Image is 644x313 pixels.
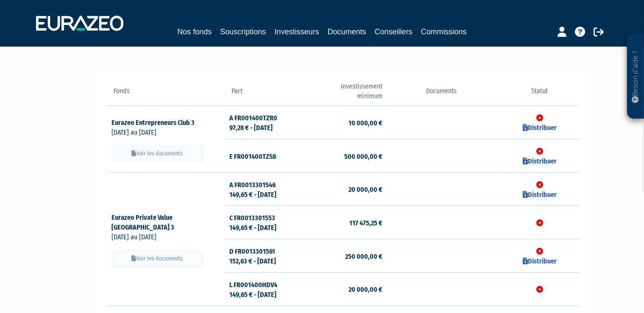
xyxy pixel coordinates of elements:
[304,106,382,139] td: 10 000,00 €
[112,146,203,162] button: Voir les documents
[304,172,382,206] td: 20 000,00 €
[274,26,319,38] a: Investisseurs
[523,124,557,132] a: Distribuer
[226,239,304,273] td: D FR0013301561 152,63 € - [DATE]
[382,82,500,106] th: Documents
[523,257,557,265] a: Distribuer
[523,191,557,199] a: Distribuer
[226,106,304,139] td: A FR001400TZR0 97,28 € - [DATE]
[421,26,467,38] a: Commissions
[112,233,157,241] span: [DATE] au [DATE]
[226,206,304,239] td: C FR0013301553 149,65 € - [DATE]
[304,272,382,306] td: 20 000,00 €
[500,82,579,106] th: Statut
[304,139,382,173] td: 500 000,00 €
[36,16,123,31] img: 1732889491-logotype_eurazeo_blanc_rvb.png
[112,128,157,136] span: [DATE] au [DATE]
[177,26,212,38] a: Nos fonds
[226,139,304,173] td: E FR001400TZS8
[304,206,382,239] td: 117 475,25 €
[631,39,641,115] p: Besoin d'aide ?
[112,213,182,231] a: Eurazeo Private Value [GEOGRAPHIC_DATA] 3
[328,26,366,38] a: Documents
[112,119,203,127] a: Eurazeo Entrepreneurs Club 3
[304,239,382,273] td: 250 000,00 €
[375,26,413,38] a: Conseillers
[220,26,266,38] a: Souscriptions
[226,172,304,206] td: A FR0013301546 149,65 € - [DATE]
[304,82,382,106] th: Investissement minimum
[112,251,203,267] button: Voir les documents
[226,272,304,306] td: L FR001400HDV4 149,65 € - [DATE]
[226,82,304,106] th: Part
[523,157,557,165] a: Distribuer
[108,82,226,106] th: Fonds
